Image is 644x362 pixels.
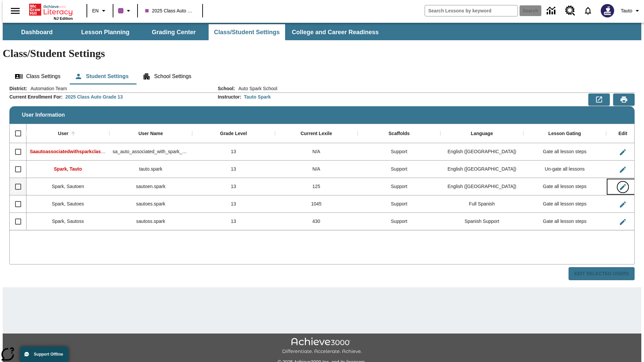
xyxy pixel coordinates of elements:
[440,161,523,178] div: English (US)
[275,161,358,178] div: N/A
[358,161,440,178] div: Support
[616,180,630,194] button: Edit User
[30,149,180,154] span: Saautoassociatedwithsparkclass, Saautoassociatedwithsparkclass
[9,85,635,281] div: User Information
[235,85,277,92] span: Auto Spark School
[109,213,192,230] div: sautoss.spark
[52,184,84,189] span: Spark, Sautoen
[20,347,68,362] button: Support Offline
[109,161,192,178] div: tauto.spark
[471,131,493,137] div: Language
[425,5,518,16] input: search field
[613,94,635,106] button: Print Preview
[209,24,285,40] button: Class/Student Settings
[548,131,581,137] div: Lesson Gating
[3,47,641,60] h1: Class/Student Settings
[218,94,241,100] h2: Instructor :
[9,68,635,84] div: Class/Student Settings
[29,3,73,16] a: Home
[192,143,275,161] div: 13
[579,2,597,19] a: Notifications
[3,24,385,40] div: SubNavbar
[65,94,123,100] div: 2025 Class Auto Grade 13
[109,178,192,195] div: sautoen.spark
[34,352,63,357] span: Support Offline
[616,215,630,229] button: Edit User
[92,7,99,14] span: EN
[5,1,25,21] button: Open side menu
[145,7,195,14] span: 2025 Class Auto Grade 13
[275,195,358,213] div: 1045
[192,213,275,230] div: 13
[220,131,247,137] div: Grade Level
[597,2,618,19] button: Select a new avatar
[618,5,644,17] button: Profile/Settings
[192,195,275,213] div: 13
[140,24,207,40] button: Grading Center
[192,178,275,195] div: 13
[523,143,606,161] div: Gate all lesson steps
[52,219,84,224] span: Spark, Sautoss
[601,4,614,17] img: Avatar
[89,5,111,17] button: Language: EN, Select a language
[72,24,139,40] button: Lesson Planning
[109,195,192,213] div: sautoes.spark
[523,178,606,195] div: Gate all lesson steps
[388,131,410,137] div: Scaffolds
[523,213,606,230] div: Gate all lesson steps
[616,198,630,211] button: Edit User
[27,85,67,92] span: Automation Team
[440,178,523,195] div: English (US)
[358,195,440,213] div: Support
[192,161,275,178] div: 13
[54,166,82,172] span: Spark, Tauto
[282,338,362,355] img: Achieve3000 Differentiate Accelerate Achieve
[440,195,523,213] div: Full Spanish
[358,213,440,230] div: Support
[301,131,332,137] div: Current Lexile
[286,24,384,40] button: College and Career Readiness
[523,195,606,213] div: Gate all lesson steps
[244,94,271,100] div: Tauto Spark
[9,68,66,84] button: Class Settings
[275,143,358,161] div: N/A
[358,178,440,195] div: Support
[3,24,70,40] button: Dashboard
[115,5,135,17] button: Class color is purple. Change class color
[616,163,630,176] button: Edit User
[588,94,610,106] button: Export to CSV
[561,2,579,20] a: Resource Center, Will open in new tab
[139,131,163,137] div: User Name
[58,131,68,137] div: User
[275,178,358,195] div: 125
[440,213,523,230] div: Spanish Support
[543,2,561,20] a: Data Center
[358,143,440,161] div: Support
[22,112,65,118] span: User Information
[621,7,632,14] span: Tauto
[440,143,523,161] div: English (US)
[218,86,235,92] h2: School :
[29,2,73,20] div: Home
[616,145,630,159] button: Edit User
[137,68,197,84] button: School Settings
[54,16,73,20] span: NJ Edition
[523,161,606,178] div: Un-gate all lessons
[109,143,192,161] div: sa_auto_associated_with_spark_classes
[275,213,358,230] div: 430
[52,201,84,206] span: Spark, Sautoes
[9,94,63,100] h2: Current Enrollment For :
[69,68,134,84] button: Student Settings
[619,131,627,137] div: Edit
[9,86,27,92] h2: District :
[3,23,641,40] div: SubNavbar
